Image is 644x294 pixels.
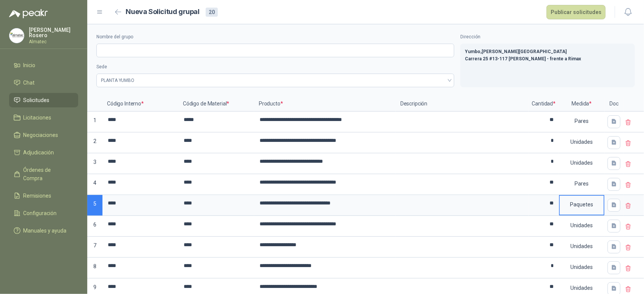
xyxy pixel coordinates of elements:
[24,192,52,200] span: Remisiones
[24,131,58,139] span: Negociaciones
[87,195,102,216] p: 5
[560,154,604,171] div: Unidades
[465,48,630,55] p: Yumbo , [PERSON_NAME][GEOGRAPHIC_DATA]
[546,5,606,19] button: Publicar solicitudes
[9,223,78,238] a: Manuales y ayuda
[9,128,78,142] a: Negociaciones
[560,133,604,151] div: Unidades
[87,132,102,153] p: 2
[126,6,200,17] h2: Nueva Solicitud grupal
[24,79,35,87] span: Chat
[9,189,78,203] a: Remisiones
[101,75,450,86] span: PLANTA YUMBO
[254,96,396,112] p: Producto
[24,209,57,217] span: Configuración
[96,33,454,41] label: Nombre del grupo
[87,153,102,174] p: 3
[560,112,604,130] div: Pares
[178,96,254,112] p: Código de Material
[9,206,78,220] a: Configuración
[9,58,78,72] a: Inicio
[559,96,605,112] p: Medida
[87,237,102,258] p: 7
[560,237,604,255] div: Unidades
[465,55,630,63] p: Carrera 25 #13-117 [PERSON_NAME] - frente a Rimax
[9,145,78,160] a: Adjudicación
[24,96,50,104] span: Solicitudes
[560,217,604,234] div: Unidades
[529,96,559,112] p: Cantidad
[460,33,635,41] label: Dirección
[9,110,78,125] a: Licitaciones
[87,258,102,278] p: 8
[9,75,78,90] a: Chat
[87,112,102,132] p: 1
[9,163,78,186] a: Órdenes de Compra
[9,9,48,18] img: Logo peakr
[9,28,24,43] img: Company Logo
[29,39,78,44] p: Almatec
[102,96,178,112] p: Código Interno
[560,258,604,276] div: Unidades
[24,226,67,235] span: Manuales y ayuda
[87,174,102,195] p: 4
[560,196,604,213] div: Paquetes
[9,93,78,107] a: Solicitudes
[24,148,54,157] span: Adjudicación
[24,61,36,69] span: Inicio
[96,63,454,71] label: Sede
[396,96,529,112] p: Descripción
[560,175,604,192] div: Pares
[24,113,52,122] span: Licitaciones
[206,8,218,17] div: 20
[29,27,78,38] p: [PERSON_NAME] Rosero
[87,216,102,237] p: 6
[24,166,71,182] span: Órdenes de Compra
[605,96,624,112] p: Doc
